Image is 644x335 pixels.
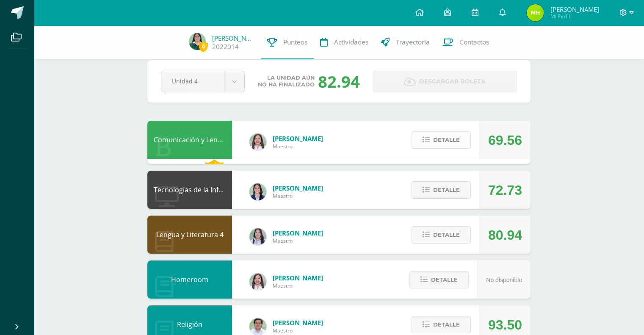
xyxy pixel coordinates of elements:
span: Maestro [273,282,323,289]
a: Unidad 4 [161,71,244,92]
a: Contactos [436,25,495,59]
a: Trayectoria [375,25,436,59]
img: acecb51a315cac2de2e3deefdb732c9f.png [249,273,266,290]
div: 72.73 [488,171,522,209]
span: Descargar boleta [419,71,486,92]
span: Logros en este curso: [164,163,202,177]
a: Actividades [314,25,375,59]
span: [PERSON_NAME] [273,229,323,237]
a: Punteos [261,25,314,59]
span: Unidad 4 [172,71,213,91]
button: Detalle [412,131,471,149]
span: Detalle [431,272,458,288]
a: [PERSON_NAME] [212,34,254,42]
div: 80.94 [488,216,522,254]
span: No disponible [486,277,522,283]
div: 0 [205,159,224,181]
a: 2022014 [212,42,239,51]
span: Maestro [273,192,323,199]
img: f767cae2d037801592f2ba1a5db71a2a.png [249,318,266,335]
span: [PERSON_NAME] [550,5,599,14]
img: 7489ccb779e23ff9f2c3e89c21f82ed0.png [249,183,266,200]
button: Detalle [412,316,471,333]
button: Detalle [409,271,469,288]
div: 69.56 [488,121,522,159]
span: [PERSON_NAME] [273,184,323,192]
div: Tecnologías de la Información y la Comunicación 4 [147,171,232,209]
span: Contactos [459,38,489,47]
img: 8cfee9302e94c67f695fad48b611364c.png [527,4,544,21]
img: 3e3fd6e5ab412e34de53ec92eb8dbd43.png [189,33,206,50]
span: La unidad aún no ha finalizado [258,75,315,88]
div: 82.94 [318,70,360,92]
span: Punteos [283,38,307,47]
div: Homeroom [147,260,232,299]
span: 0 [199,41,208,52]
button: Detalle [412,226,471,244]
span: Detalle [433,227,460,243]
span: Maestro [273,327,323,334]
div: Lengua y Literatura 4 [147,216,232,254]
span: Trayectoria [396,38,430,47]
span: Detalle [433,317,460,332]
span: Detalle [433,182,460,198]
span: Mi Perfil [550,13,599,20]
span: Maestro [273,143,323,150]
div: Comunicación y Lenguaje L3 Inglés 4 [147,121,232,159]
img: acecb51a315cac2de2e3deefdb732c9f.png [249,133,266,150]
img: df6a3bad71d85cf97c4a6d1acf904499.png [249,228,266,245]
span: [PERSON_NAME] [273,318,323,327]
span: [PERSON_NAME] [273,274,323,282]
span: [PERSON_NAME] [273,134,323,143]
button: Detalle [412,181,471,199]
span: Detalle [433,132,460,148]
span: Actividades [334,38,368,47]
span: Maestro [273,237,323,244]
